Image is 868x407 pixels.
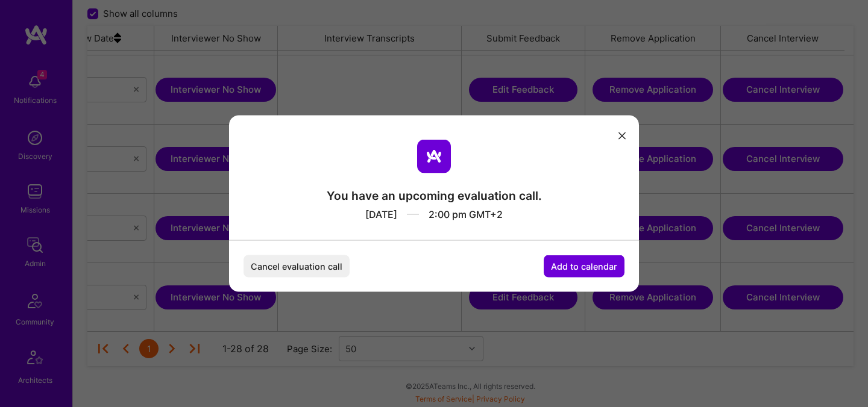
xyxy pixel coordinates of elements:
[327,203,542,221] div: [DATE] 2:00 pm GMT+2
[229,116,639,292] div: modal
[244,255,350,278] button: Cancel evaluation call
[327,188,542,203] div: You have an upcoming evaluation call.
[618,132,626,139] i: icon Close
[544,255,624,278] button: Add to calendar
[417,140,451,173] img: aTeam logo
